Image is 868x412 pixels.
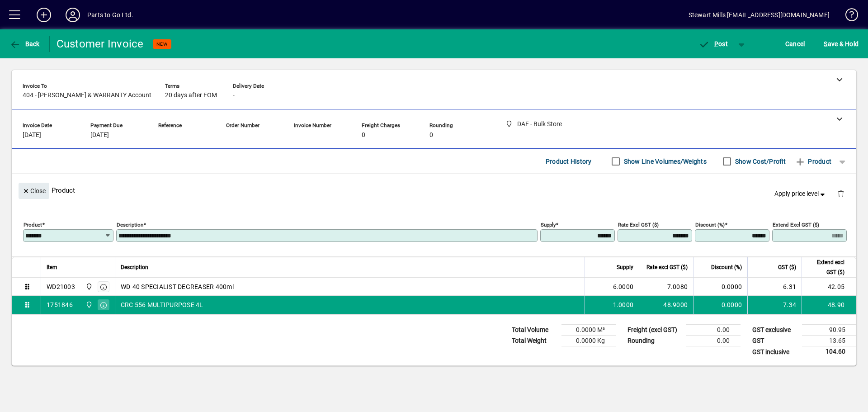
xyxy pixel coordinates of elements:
span: Apply price level [774,189,827,199]
td: 104.60 [802,346,856,358]
span: - [294,132,296,139]
button: Close [19,183,49,199]
div: WD21003 [47,282,75,291]
td: 0.00 [686,336,741,346]
span: CRC 556 MULTIPURPOSE 4L [121,300,203,309]
app-page-header-button: Close [16,186,52,194]
td: Freight (excl GST) [623,325,686,336]
td: GST [748,336,802,346]
span: WD-40 SPECIALIST DEGREASER 400ml [121,282,234,291]
td: 0.0000 [693,278,747,296]
span: - [158,132,160,139]
span: NEW [156,41,168,47]
td: 0.0000 M³ [561,325,616,336]
span: Item [47,262,57,272]
span: Cancel [785,37,805,51]
span: - [233,92,235,99]
td: 42.05 [802,278,856,296]
label: Show Cost/Profit [733,157,786,166]
td: Total Weight [507,336,561,346]
span: Rate excl GST ($) [646,262,688,272]
span: 6.0000 [613,282,634,291]
span: [DATE] [23,132,41,139]
td: Rounding [623,336,686,346]
span: [DATE] [90,132,109,139]
td: GST inclusive [748,346,802,358]
td: 0.00 [686,325,741,336]
span: Product History [546,154,592,169]
mat-label: Discount (%) [695,222,725,228]
mat-label: Supply [541,222,556,228]
div: 7.0080 [645,282,688,291]
a: Knowledge Base [839,2,857,31]
button: Add [29,7,58,23]
td: 48.90 [802,296,856,314]
td: 90.95 [802,325,856,336]
app-page-header-button: Delete [830,189,852,198]
span: S [824,40,827,47]
span: Product [795,154,831,169]
span: 0 [362,132,365,139]
span: 404 - [PERSON_NAME] & WARRANTY Account [23,92,151,99]
mat-label: Extend excl GST ($) [773,222,819,228]
span: 0 [429,132,433,139]
span: 20 days after EOM [165,92,217,99]
label: Show Line Volumes/Weights [622,157,707,166]
div: Product [12,174,856,207]
mat-label: Product [24,222,42,228]
div: Customer Invoice [57,37,144,51]
span: Supply [617,262,633,272]
span: ave & Hold [824,37,859,51]
span: Close [22,184,46,199]
td: GST exclusive [748,325,802,336]
button: Post [694,36,732,52]
button: Save & Hold [821,36,861,52]
span: DAE - Bulk Store [83,282,94,292]
button: Delete [830,183,852,204]
td: 0.0000 Kg [561,336,616,346]
td: Total Volume [507,325,561,336]
button: Cancel [783,36,807,52]
span: - [226,132,228,139]
span: Discount (%) [711,262,742,272]
div: 1751846 [47,300,73,309]
button: Product History [542,153,595,170]
span: P [714,40,718,47]
td: 13.65 [802,336,856,346]
button: Profile [58,7,87,23]
mat-label: Rate excl GST ($) [618,222,659,228]
span: Description [121,262,148,272]
div: 48.9000 [645,300,688,309]
td: 0.0000 [693,296,747,314]
td: 6.31 [747,278,802,296]
span: Extend excl GST ($) [807,257,844,277]
span: DAE - Bulk Store [83,300,94,310]
span: Back [9,40,40,47]
button: Back [7,36,42,52]
span: 1.0000 [613,300,634,309]
div: Stewart Mills [EMAIL_ADDRESS][DOMAIN_NAME] [689,8,830,22]
span: ost [698,40,728,47]
mat-label: Description [117,222,143,228]
td: 7.34 [747,296,802,314]
span: GST ($) [778,262,796,272]
div: Parts to Go Ltd. [87,8,133,22]
button: Apply price level [771,186,830,202]
button: Product [790,153,836,170]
